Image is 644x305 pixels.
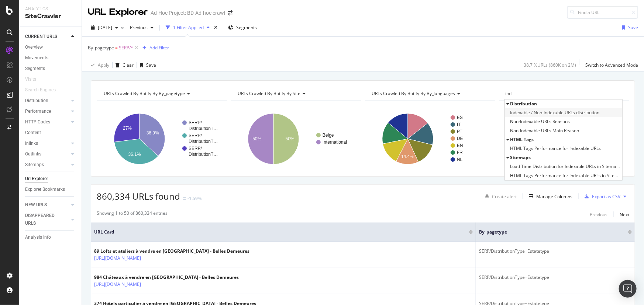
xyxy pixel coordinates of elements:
span: = [115,45,118,51]
text: SERP/ [189,133,202,138]
a: DISAPPEARED URLS [25,212,69,227]
div: times [213,24,219,31]
text: IT [457,122,461,127]
div: 89 Lofts et ateliers à vendre en [GEOGRAPHIC_DATA] - Belles Demeures [94,248,249,255]
div: Sitemaps [25,161,44,169]
span: URLs Crawled By Botify By site [238,90,300,97]
button: Segments [225,22,260,34]
div: DISAPPEARED URLS [25,212,62,227]
button: Switch to Advanced Mode [582,59,638,71]
button: Manage Columns [526,192,572,201]
a: CURRENT URLS [25,33,69,41]
div: URL Explorer [88,6,148,18]
a: Distribution [25,97,69,105]
a: Movements [25,54,76,62]
img: Equal [183,197,186,200]
div: CURRENT URLS [25,33,57,41]
div: NEW URLS [25,201,47,209]
text: PT [457,129,463,134]
text: SERP/ [189,120,202,125]
button: Clear [113,59,134,71]
h4: URLs Crawled By Botify By by_languages [371,88,489,99]
a: Sitemaps [25,161,69,169]
span: 860,334 URLs found [97,190,180,202]
a: [URL][DOMAIN_NAME] [94,281,141,288]
div: Distribution [25,97,48,105]
a: Url Explorer [25,175,76,183]
span: SERP/* [119,43,133,53]
a: Inlinks [25,140,69,147]
a: HTTP Codes [25,118,69,126]
button: Export as CSV [582,190,620,202]
a: Content [25,129,76,137]
text: EN [457,143,463,148]
h4: URLs Crawled By Botify By by_pagetype [102,88,220,99]
text: SERP/ [189,146,202,151]
h4: URLs Crawled By Botify By site [236,88,354,99]
div: Url Explorer [25,175,48,183]
span: URL Card [94,229,467,235]
text: 27% [123,126,132,131]
span: HTML Tags Performance for Indexable URLs in Sitemaps [510,172,620,179]
div: Export as CSV [592,193,620,200]
div: 984 Châteaux à vendre en [GEOGRAPHIC_DATA] - Belles Demeures [94,274,239,281]
div: Analytics [25,6,76,12]
button: Save [137,59,156,71]
div: Manage Columns [536,193,572,200]
div: Performance [25,108,51,115]
div: Segments [25,65,45,73]
a: Outlinks [25,150,69,158]
div: SiteCrawler [25,12,76,21]
a: Visits [25,76,44,83]
div: 1 Filter Applied [173,24,204,31]
button: 1 Filter Applied [163,22,213,34]
svg: A chart. [97,107,226,171]
text: 50% [253,136,262,141]
div: -1.59% [187,195,202,201]
button: Previous [590,210,607,219]
text: 36.9% [147,131,159,136]
div: A chart. [231,107,360,171]
span: URLs Crawled By Botify By by_languages [372,90,455,97]
button: Apply [88,59,109,71]
a: Performance [25,108,69,115]
div: Visits [25,76,36,83]
div: SERP/DistributionType+Estatetype [479,248,632,255]
div: Add Filter [149,45,169,51]
text: Belge [323,133,334,138]
span: Indexable / Non-Indexable URLs distribution [510,109,600,116]
button: [DATE] [88,22,121,34]
div: HTTP Codes [25,118,50,126]
div: Movements [25,54,48,62]
button: Previous [127,22,156,34]
span: Non-Indexable URLs Reasons [510,118,570,125]
text: DistributionT… [189,126,218,131]
div: Open Intercom Messenger [619,280,637,298]
div: 38.7 % URLs ( 860K on 2M ) [524,62,576,68]
svg: A chart. [365,107,494,171]
span: By_pagetype [88,45,114,51]
text: International [323,140,347,145]
span: HTML Tags Performance for Indexable URLs [510,145,601,152]
span: Previous [127,24,148,31]
text: FR [457,150,463,155]
span: Distribution [510,101,537,107]
text: NL [457,157,463,162]
div: Outlinks [25,150,41,158]
a: [URL][DOMAIN_NAME] [94,255,141,262]
span: Load Time Distribution for Indexable URLs in Sitemaps [510,163,620,170]
text: DistributionT… [189,139,218,144]
div: Create alert [492,193,517,200]
div: Analysis Info [25,234,51,241]
span: Non-Indexable URLs Main Reason [510,127,579,134]
text: 36.1% [128,152,141,157]
div: Inlinks [25,140,38,147]
div: SERP/DistributionType+Estatetype [479,274,632,281]
div: Previous [590,211,607,218]
div: Overview [25,43,43,51]
h4: URLs Crawled By Botify By by_distribution_type [504,88,623,99]
input: Find a URL [567,6,638,19]
span: HTML Tags [510,136,534,143]
div: Save [146,62,156,68]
